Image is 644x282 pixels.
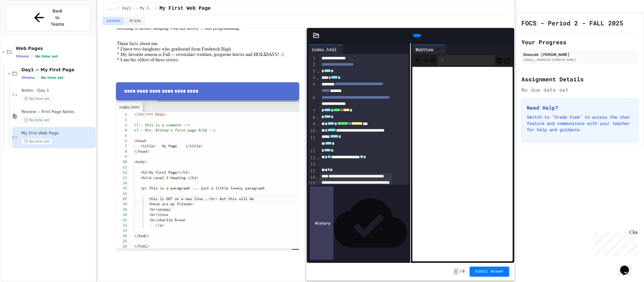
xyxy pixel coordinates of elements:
div: WebView [412,45,446,54]
span: Web Pages [16,46,94,51]
button: Back to Teams [6,4,91,31]
button: Grade [125,17,145,25]
div: History [310,186,333,260]
span: No time set [21,117,52,123]
h2: Assignment Details [521,75,638,84]
span: / [117,6,119,11]
iframe: chat widget [618,257,638,276]
div: 4 [308,75,316,81]
button: Lesson [102,17,124,25]
span: My First Web Page [159,5,211,12]
span: Fold line [316,122,319,127]
span: No time set [41,76,63,80]
button: Open in new tab [504,57,510,64]
span: ... [108,6,115,11]
span: Submit Answer [475,269,504,274]
div: 11 [308,135,316,148]
span: Fold line [316,175,319,180]
span: • [31,54,33,59]
button: Submit Answer [470,267,509,277]
div: 13 [308,155,316,161]
div: 15 [308,168,316,174]
span: My First Web Page [21,131,94,136]
div: 10 [308,128,316,134]
div: WebView [412,46,436,53]
div: 2 [308,62,316,68]
div: Dewoude [PERSON_NAME] [523,52,636,57]
span: 3 items [16,54,29,58]
span: Forward [422,56,429,64]
button: Console [496,57,503,64]
div: No due date set [521,86,638,94]
div: 17 [308,181,316,205]
span: No time set [21,138,52,144]
div: index.html [308,46,340,53]
div: 12 [308,148,316,155]
span: Day1 -- My First Page [21,67,94,73]
span: / [155,6,157,11]
div: 3 [308,68,316,75]
button: Refresh [430,57,436,64]
span: Day1 -- My First Page [122,6,152,11]
div: Chat with us now!Close [3,3,43,40]
span: • [37,75,38,80]
span: - [454,268,458,275]
div: 6 [308,95,316,108]
span: 3 items [21,76,35,80]
span: Back [415,56,421,64]
span: Fold line [316,75,319,80]
div: 14 [308,161,316,168]
h3: Need Help? [527,104,633,111]
div: [EMAIL_ADDRESS][DOMAIN_NAME] [523,57,636,62]
span: 0 [462,269,465,274]
div: 8 [308,115,316,121]
p: Switch to "Grade View" to access the chat feature and communicate with your teacher for help and ... [527,114,633,133]
span: Notes - Day 1 [21,88,94,93]
div: / [438,55,495,65]
span: No time set [21,96,52,102]
span: Fold line [316,115,319,120]
div: 5 [308,82,316,95]
div: 7 [308,108,316,115]
div: index.html [308,45,343,54]
iframe: Web Preview [412,67,513,262]
div: 9 [308,121,316,128]
span: Back to Teams [50,8,65,28]
div: 1 [308,55,316,62]
span: / [460,269,462,274]
iframe: chat widget [592,230,638,256]
h1: FOCS - Period 2 - FALL 2025 [521,19,623,27]
h2: Your Progress [521,38,638,46]
span: Fold line [316,155,319,160]
span: Review -- First Page Notes [21,109,94,115]
span: No time set [35,54,58,58]
span: Fold line [316,68,319,73]
div: 16 [308,174,316,181]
